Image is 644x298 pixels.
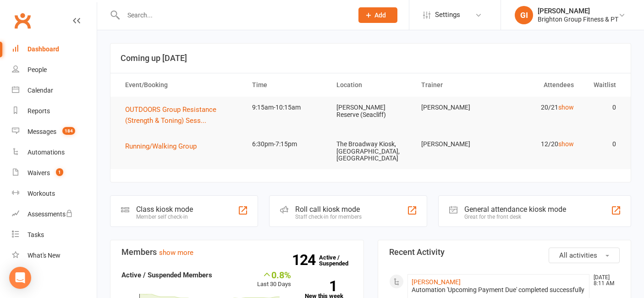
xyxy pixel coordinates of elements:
input: Search... [121,9,347,22]
td: [PERSON_NAME] Reserve (Seacliff) [328,97,413,126]
a: show more [159,248,193,257]
div: Class kiosk mode [136,205,193,214]
strong: 124 [292,253,319,267]
button: All activities [549,248,620,263]
div: 0.8% [257,270,291,280]
a: Tasks [12,225,97,245]
div: Workouts [28,190,55,197]
span: Add [374,11,386,19]
td: 0 [582,97,624,118]
div: Roll call kiosk mode [295,205,362,214]
td: [PERSON_NAME] [413,133,498,155]
a: Waivers 1 [12,163,97,183]
th: Time [244,73,329,97]
a: Assessments [12,204,97,225]
button: Running/Walking Group [125,141,203,152]
a: 124Active / Suspended [319,248,359,273]
div: Open Intercom Messenger [9,267,31,289]
div: Assessments [28,210,73,218]
button: OUTDOORS Group Resistance (Strength & Toning) Sess... [125,104,236,126]
div: Calendar [28,87,53,94]
a: Clubworx [11,9,34,32]
div: People [28,66,47,73]
a: Reports [12,101,97,121]
h3: Recent Activity [389,248,620,257]
a: Messages 184 [12,121,97,142]
td: [PERSON_NAME] [413,97,498,118]
th: Attendees [497,73,582,97]
div: Automations [28,149,65,156]
th: Location [328,73,413,97]
div: Great for the front desk [464,214,566,220]
div: Reports [28,107,50,115]
div: Member self check-in [136,214,193,220]
div: Messages [28,128,56,135]
span: 184 [62,127,75,135]
div: Brighton Group Fitness & PT [538,15,618,23]
div: [PERSON_NAME] [538,7,618,15]
a: Dashboard [12,39,97,60]
th: Trainer [413,73,498,97]
td: 20/21 [497,97,582,118]
span: 1 [56,168,63,176]
strong: 1 [305,279,337,293]
div: What's New [28,252,61,259]
span: OUTDOORS Group Resistance (Strength & Toning) Sess... [125,105,216,125]
a: What's New [12,245,97,266]
td: 12/20 [497,133,582,155]
span: Settings [435,5,460,25]
h3: Members [121,248,352,257]
th: Event/Booking [117,73,244,97]
h3: Coming up [DATE] [121,54,621,63]
div: Staff check-in for members [295,214,362,220]
a: Calendar [12,80,97,101]
time: [DATE] 8:11 AM [589,275,619,287]
a: Automations [12,142,97,163]
a: show [558,104,574,111]
div: Last 30 Days [257,270,291,289]
td: 9:15am-10:15am [244,97,329,118]
a: show [558,140,574,148]
div: General attendance kiosk mode [464,205,566,214]
button: Add [358,7,397,23]
strong: Active / Suspended Members [121,271,212,279]
div: Dashboard [28,45,59,53]
td: 0 [582,133,624,155]
th: Waitlist [582,73,624,97]
span: Running/Walking Group [125,142,197,150]
a: Workouts [12,183,97,204]
td: 6:30pm-7:15pm [244,133,329,155]
span: All activities [559,251,597,259]
div: Tasks [28,231,44,238]
div: GI [515,6,533,24]
a: [PERSON_NAME] [412,278,461,286]
div: Automation 'Upcoming Payment Due' completed successfully [412,286,586,294]
a: People [12,60,97,80]
td: The Broadway Kiosk, [GEOGRAPHIC_DATA], [GEOGRAPHIC_DATA] [328,133,413,169]
div: Waivers [28,169,50,177]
